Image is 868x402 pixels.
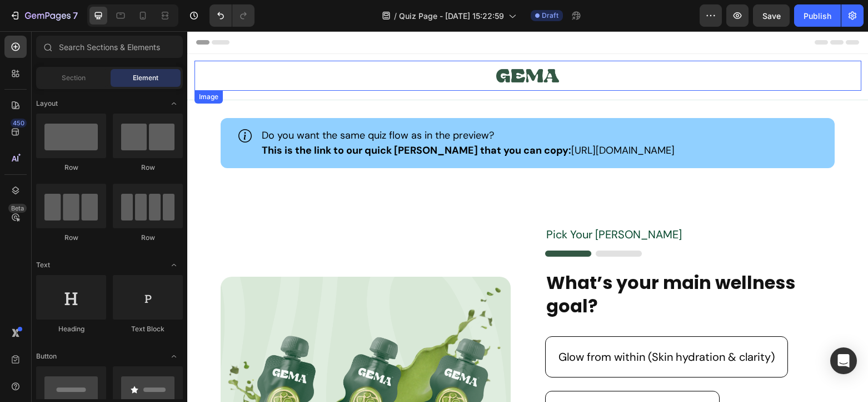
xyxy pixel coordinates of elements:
div: Row [113,163,183,173]
div: Open Intercom Messenger [830,347,857,374]
img: gempages_432750572815254551-9e90c858-8e43-4067-892b-19f844d277c5.png [358,219,455,225]
span: Draft [542,11,558,21]
span: Section [62,73,86,83]
div: Undo/Redo [209,4,255,27]
span: Quiz Page - [DATE] 15:22:59 [399,10,504,22]
span: Button [36,351,57,361]
span: Toggle open [165,347,183,365]
span: Save [762,11,781,21]
p: Glow from within (Skin hydration & clarity) [371,318,587,333]
span: Element [133,73,158,83]
p: Pick Your [PERSON_NAME] [359,196,647,210]
button: 7 [4,4,83,27]
div: Beta [8,204,27,213]
div: Publish [804,10,831,22]
div: Row [36,233,106,243]
span: Toggle open [165,95,183,112]
button: Publish [794,4,841,27]
span: Text [36,260,50,270]
p: 7 [73,9,78,22]
iframe: Design area [187,31,868,402]
h2: What’s your main wellness goal? [358,239,648,287]
input: Search Sections & Elements [36,36,183,58]
button: <p>Mental Clarity &amp; Calm Energy</p> [358,360,532,401]
div: 450 [11,119,27,128]
div: Heading [36,324,106,334]
span: / [394,10,397,22]
button: <p>Glow from within (Skin hydration &amp; clarity)</p> [358,305,601,346]
div: Text Block [113,324,183,334]
button: Save [753,4,790,27]
span: Toggle open [165,256,183,274]
span: Layout [36,99,58,109]
div: Row [36,163,106,173]
div: Row [113,233,183,243]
